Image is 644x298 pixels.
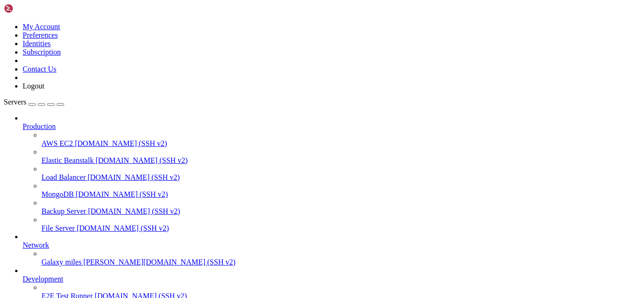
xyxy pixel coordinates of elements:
[41,165,640,182] li: Load Balancer [DOMAIN_NAME] (SSH v2)
[4,4,58,13] img: Shellngn
[41,173,86,181] span: Load Balancer
[88,173,180,181] span: [DOMAIN_NAME] (SSH v2)
[23,241,640,250] a: Network
[41,190,74,198] span: MongoDB
[75,139,167,147] span: [DOMAIN_NAME] (SSH v2)
[23,48,61,56] a: Subscription
[41,148,640,165] li: Elastic Beanstalk [DOMAIN_NAME] (SSH v2)
[41,258,640,266] a: Galaxy miles [PERSON_NAME][DOMAIN_NAME] (SSH v2)
[41,207,640,216] a: Backup Server [DOMAIN_NAME] (SSH v2)
[41,182,640,199] li: MongoDB [DOMAIN_NAME] (SSH v2)
[77,224,169,232] span: [DOMAIN_NAME] (SSH v2)
[23,241,49,249] span: Network
[23,122,56,130] span: Production
[23,275,640,283] a: Development
[41,139,73,147] span: AWS EC2
[41,156,94,164] span: Elastic Beanstalk
[41,250,640,266] li: Galaxy miles [PERSON_NAME][DOMAIN_NAME] (SSH v2)
[96,156,188,164] span: [DOMAIN_NAME] (SSH v2)
[41,173,640,182] a: Load Balancer [DOMAIN_NAME] (SSH v2)
[23,275,63,283] span: Development
[41,199,640,216] li: Backup Server [DOMAIN_NAME] (SSH v2)
[75,190,168,198] span: [DOMAIN_NAME] (SSH v2)
[23,122,640,131] a: Production
[23,23,60,31] a: My Account
[65,258,235,266] span: miles [PERSON_NAME][DOMAIN_NAME] (SSH v2)
[41,224,75,232] span: File Server
[41,207,86,215] span: Backup Server
[4,98,64,106] a: Servers
[23,233,640,266] li: Network
[23,31,58,39] a: Preferences
[41,131,640,148] li: AWS EC2 [DOMAIN_NAME] (SSH v2)
[23,82,44,90] a: Logout
[41,139,640,148] a: AWS EC2 [DOMAIN_NAME] (SSH v2)
[41,224,640,233] a: File Server [DOMAIN_NAME] (SSH v2)
[41,190,640,199] a: MongoDB [DOMAIN_NAME] (SSH v2)
[23,65,57,73] a: Contact Us
[4,98,26,106] span: Servers
[23,40,51,48] a: Identities
[41,216,640,233] li: File Server [DOMAIN_NAME] (SSH v2)
[23,114,640,233] li: Production
[41,258,63,266] span: Galaxy
[41,156,640,165] a: Elastic Beanstalk [DOMAIN_NAME] (SSH v2)
[88,207,181,215] span: [DOMAIN_NAME] (SSH v2)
